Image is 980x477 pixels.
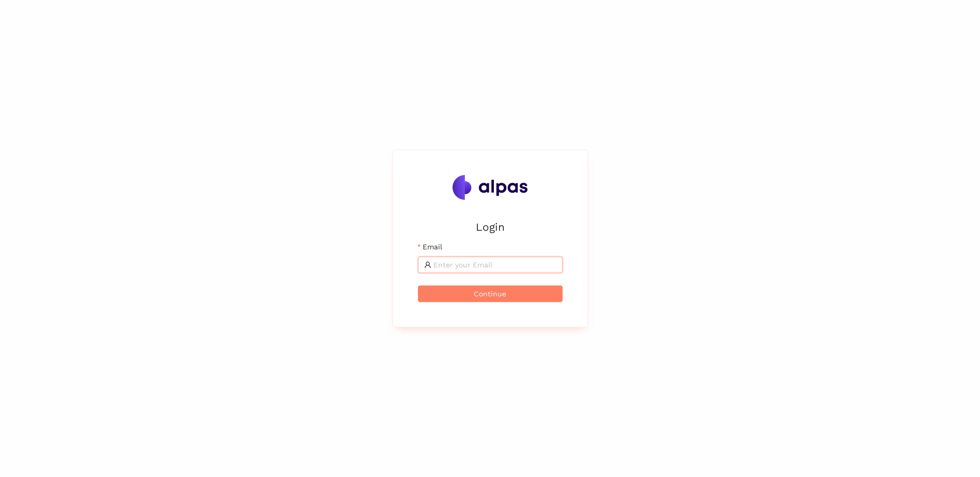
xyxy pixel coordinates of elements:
[424,261,431,268] span: user
[474,288,506,299] span: Continue
[418,218,563,235] h2: Login
[453,175,528,200] img: Alpas.ai Logo
[433,259,556,271] input: Email
[418,285,563,302] button: Continue
[418,241,442,252] label: Email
